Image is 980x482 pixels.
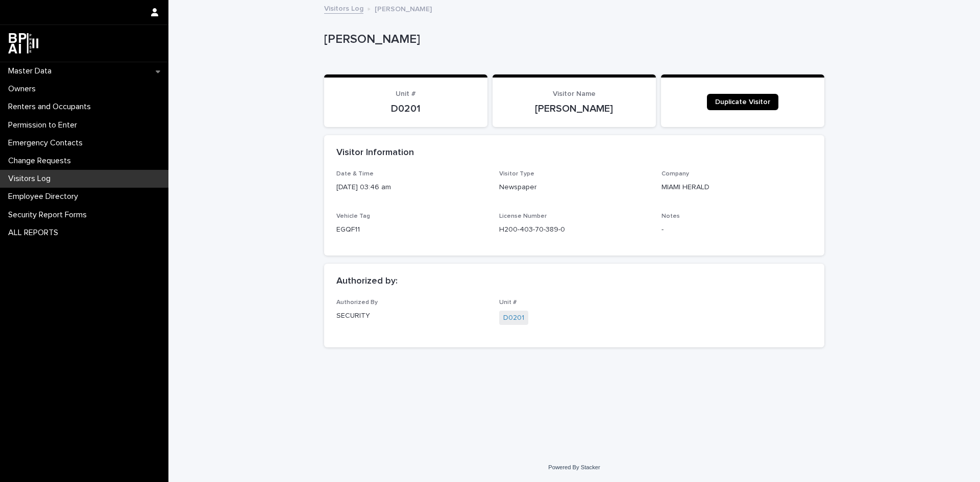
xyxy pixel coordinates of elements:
p: Emergency Contacts [4,138,91,148]
a: Visitors Log [324,2,363,14]
p: [PERSON_NAME] [375,3,432,14]
p: - [661,224,812,235]
p: Permission to Enter [4,120,85,130]
img: dwgmcNfxSF6WIOOXiGgu [8,33,38,54]
h2: Visitor Information [336,147,414,159]
span: Visitor Type [499,171,534,177]
p: [DATE] 03:46 am [336,182,487,193]
span: Company [661,171,689,177]
p: [PERSON_NAME] [324,32,820,47]
p: Renters and Occupants [4,102,99,112]
a: D0201 [503,313,524,323]
span: Visitor Name [553,90,596,97]
p: EGQF11 [336,224,487,235]
p: Newspaper [499,182,650,193]
span: Unit # [499,299,517,306]
p: Change Requests [4,156,79,166]
p: [PERSON_NAME] [505,103,644,115]
p: Security Report Forms [4,210,95,220]
p: SECURITY [336,311,487,321]
h2: Authorized by: [336,276,398,287]
a: Duplicate Visitor [707,94,778,110]
span: Date & Time [336,171,374,177]
p: D0201 [336,103,475,115]
span: Duplicate Visitor [715,98,770,106]
p: H200-403-70-389-0 [499,224,650,235]
p: Visitors Log [4,174,59,184]
p: ALL REPORTS [4,228,66,238]
p: Employee Directory [4,192,86,201]
p: Master Data [4,66,60,76]
span: License Number [499,213,547,219]
span: Notes [661,213,680,219]
span: Authorized By [336,299,378,306]
p: MIAMI HERALD [661,182,812,193]
p: Owners [4,84,44,94]
span: Unit # [396,90,416,97]
a: Powered By Stacker [548,464,600,470]
span: Vehicle Tag [336,213,370,219]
